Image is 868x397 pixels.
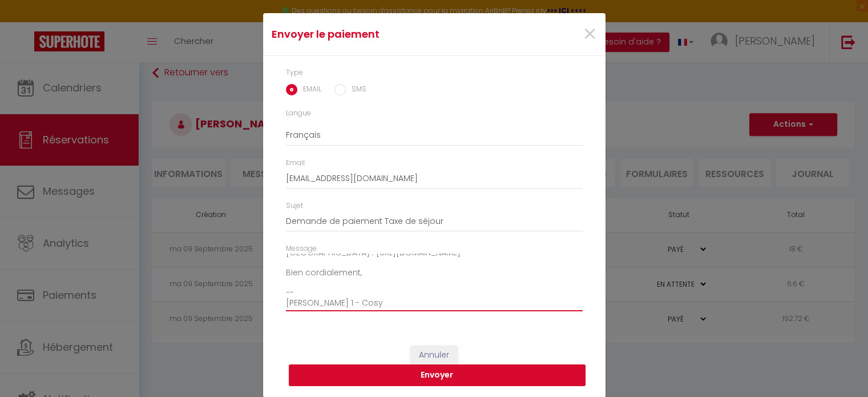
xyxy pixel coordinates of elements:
label: EMAIL [297,84,321,97]
span: × [583,17,597,51]
label: SMS [346,84,366,97]
label: Email [286,158,305,169]
label: Langue [286,108,311,119]
label: Sujet [286,200,303,211]
button: Envoyer [289,364,586,386]
h4: Envoyer le paiement [272,26,483,42]
label: Type [286,67,303,78]
label: Message [286,243,317,254]
button: Annuler [410,346,458,365]
button: Close [583,22,597,47]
